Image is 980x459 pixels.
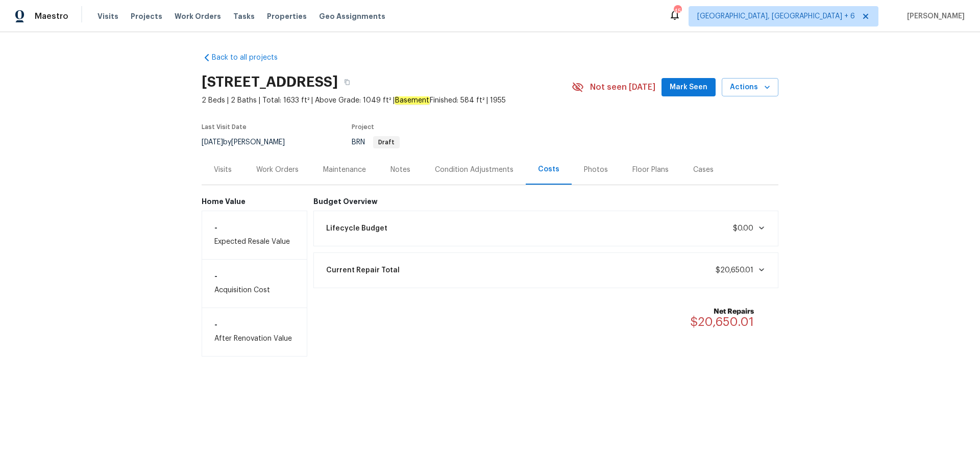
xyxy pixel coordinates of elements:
[202,308,307,356] div: After Renovation Value
[214,223,295,232] h6: -
[670,81,707,94] span: Mark Seen
[323,165,366,175] div: Maintenance
[202,211,307,260] div: Expected Resale Value
[202,260,307,308] div: Acquisition Cost
[202,77,338,87] h2: [STREET_ADDRESS]
[697,11,855,21] span: [GEOGRAPHIC_DATA], [GEOGRAPHIC_DATA] + 6
[35,11,68,21] span: Maestro
[733,225,753,232] span: $0.00
[690,307,754,317] b: Net Repairs
[202,136,297,148] div: by [PERSON_NAME]
[233,13,255,20] span: Tasks
[352,124,374,130] span: Project
[97,11,118,21] span: Visits
[131,11,162,21] span: Projects
[202,139,223,146] span: [DATE]
[202,124,247,130] span: Last Visit Date
[267,11,307,21] span: Properties
[202,53,300,63] a: Back to all projects
[313,197,779,206] h6: Budget Overview
[214,165,232,175] div: Visits
[374,139,399,145] span: Draft
[722,78,778,97] button: Actions
[202,197,307,206] h6: Home Value
[903,11,965,21] span: [PERSON_NAME]
[256,165,299,175] div: Work Orders
[690,316,754,328] span: $20,650.01
[214,320,295,328] h6: -
[352,139,400,146] span: BRN
[730,81,770,94] span: Actions
[319,11,385,21] span: Geo Assignments
[435,165,513,175] div: Condition Adjustments
[716,267,753,274] span: $20,650.01
[661,78,716,97] button: Mark Seen
[395,96,430,105] em: Basement
[214,272,295,280] h6: -
[693,165,714,175] div: Cases
[338,73,356,91] button: Copy Address
[538,164,559,174] div: Costs
[175,11,221,21] span: Work Orders
[632,165,669,175] div: Floor Plans
[590,82,655,92] span: Not seen [DATE]
[326,265,400,275] span: Current Repair Total
[584,165,608,175] div: Photos
[202,95,572,106] span: 2 Beds | 2 Baths | Total: 1633 ft² | Above Grade: 1049 ft² | Finished: 584 ft² | 1955
[326,223,387,234] span: Lifecycle Budget
[390,165,410,175] div: Notes
[674,6,681,16] div: 45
